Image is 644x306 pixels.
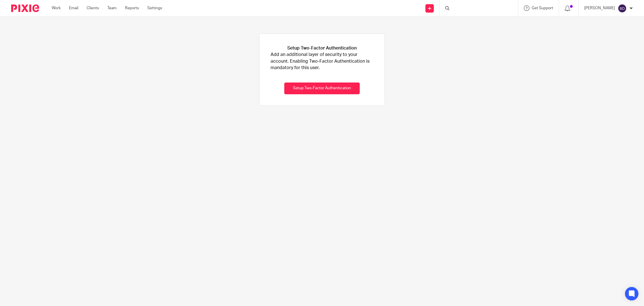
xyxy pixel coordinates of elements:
[271,51,373,71] p: Add an additional layer of security to your account. Enabling Two-Factor Authentication is mandat...
[11,4,39,12] img: Pixie
[147,5,162,11] a: Settings
[52,5,61,11] a: Work
[584,5,615,11] p: [PERSON_NAME]
[618,4,627,13] img: svg%3E
[532,6,553,10] span: Get Support
[284,83,360,95] button: Setup Two-Factor Authentication
[87,5,99,11] a: Clients
[287,45,357,51] h1: Setup Two-Factor Authentication
[69,5,78,11] a: Email
[125,5,139,11] a: Reports
[107,5,117,11] a: Team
